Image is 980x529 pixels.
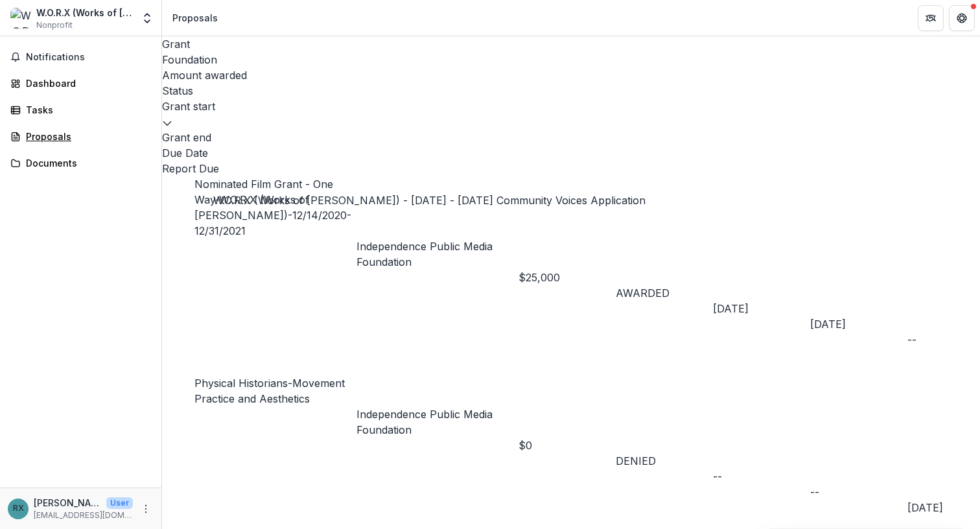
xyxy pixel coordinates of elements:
div: Due Date [162,145,980,161]
div: [DATE] [810,316,907,332]
div: Tasks [26,103,146,117]
nav: breadcrumb [167,8,223,27]
div: Report Due [162,161,980,176]
button: Open entity switcher [138,5,156,31]
div: Foundation [162,52,980,67]
p: [PERSON_NAME] [34,496,101,510]
div: Grant start [162,99,980,130]
button: Notifications [5,47,156,67]
a: Proposals [5,126,156,147]
div: Amount awarded [162,67,980,83]
div: Grant end [162,130,980,145]
div: Status [162,83,980,99]
p: User [106,497,133,509]
button: Get Help [949,5,975,31]
span: AWARDED [616,287,670,300]
div: Documents [26,156,146,170]
div: W.O.R.X (Works of [PERSON_NAME]) [36,6,133,19]
div: -- [810,484,907,500]
span: Notifications [26,52,151,63]
a: Physical Historians-Movement Practice and Aesthetics [194,377,345,405]
p: Independence Public Media Foundation [356,406,519,438]
a: Nominated Film Grant - One Way-W.O.R.X (Works of [PERSON_NAME])-12/14/2020-12/31/2021 [194,178,351,237]
div: Proposals [172,11,218,25]
div: -- [713,469,810,484]
img: W.O.R.X (Works of Raphael Xavier) [10,8,31,29]
div: Raphael Xavier [13,504,24,513]
div: Grant [162,36,980,52]
a: Documents [5,152,156,174]
div: $0 [519,438,616,453]
button: Partners [918,5,944,31]
div: Grant start [162,99,980,114]
div: [DATE] [713,301,810,316]
div: $25,000 [519,270,616,285]
span: Nonprofit [36,19,73,31]
p: Independence Public Media Foundation [356,239,519,270]
div: Dashboard [26,76,146,90]
button: More [138,501,154,517]
a: Dashboard [5,73,156,94]
a: Tasks [5,99,156,121]
p: [EMAIL_ADDRESS][DOMAIN_NAME] [34,510,133,521]
svg: sorted descending [162,118,172,128]
div: Proposals [26,130,146,143]
span: DENIED [616,454,656,467]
